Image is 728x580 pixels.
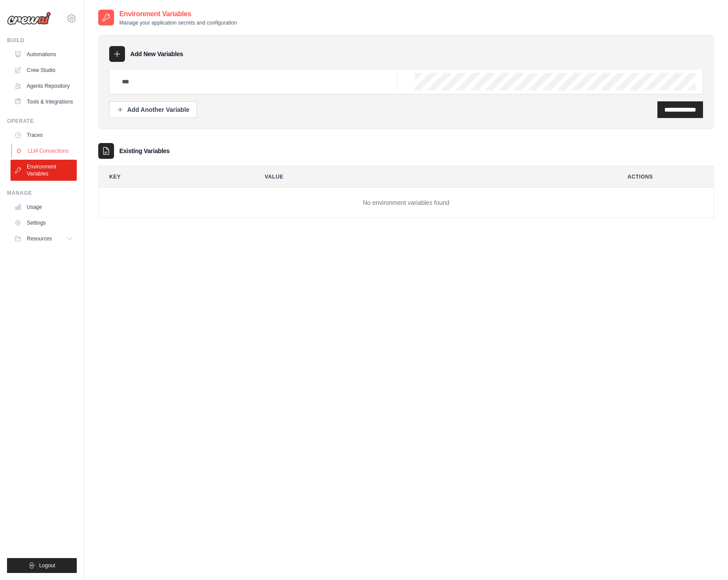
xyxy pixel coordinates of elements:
[119,19,237,26] p: Manage your application secrets and configuration
[7,558,77,573] button: Logout
[117,105,189,114] div: Add Another Variable
[11,95,77,109] a: Tools & Integrations
[11,63,77,77] a: Crew Studio
[11,216,77,230] a: Settings
[11,47,77,61] a: Automations
[11,128,77,142] a: Traces
[109,101,197,118] button: Add Another Variable
[11,144,78,158] a: LLM Connections
[130,50,183,58] h3: Add New Variables
[11,200,77,214] a: Usage
[11,232,77,246] button: Resources
[11,79,77,93] a: Agents Repository
[119,9,237,19] h2: Environment Variables
[254,166,610,187] th: Value
[27,235,52,242] span: Resources
[7,37,77,44] div: Build
[99,188,714,218] td: No environment variables found
[7,190,77,197] div: Manage
[7,12,51,25] img: Logo
[39,562,55,569] span: Logout
[11,160,77,181] a: Environment Variables
[7,118,77,125] div: Operate
[617,166,714,187] th: Actions
[99,166,247,187] th: Key
[119,147,170,155] h3: Existing Variables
